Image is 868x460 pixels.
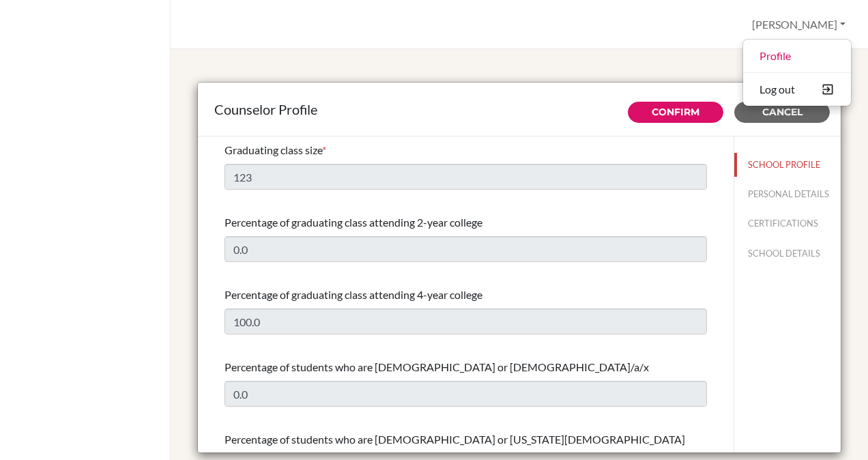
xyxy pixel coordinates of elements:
div: Counselor Profile [214,99,824,119]
span: Percentage of students who are [DEMOGRAPHIC_DATA] or [US_STATE][DEMOGRAPHIC_DATA] [225,433,685,446]
a: Profile [743,45,851,67]
button: CERTIFICATIONS [734,212,841,235]
button: SCHOOL DETAILS [734,242,841,265]
span: Percentage of graduating class attending 4-year college [225,288,482,301]
button: Log out [743,78,851,100]
button: PERSONAL DETAILS [734,182,841,206]
button: SCHOOL PROFILE [734,153,841,177]
button: [PERSON_NAME] [746,12,852,38]
span: Percentage of graduating class attending 2-year college [225,216,482,229]
ul: [PERSON_NAME] [742,39,852,106]
span: Percentage of students who are [DEMOGRAPHIC_DATA] or [DEMOGRAPHIC_DATA]/a/x [225,360,649,373]
span: Graduating class size [225,143,322,156]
